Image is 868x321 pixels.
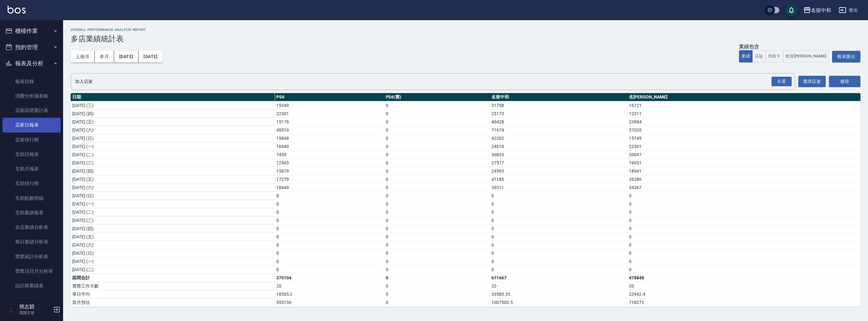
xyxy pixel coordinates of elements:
[3,147,61,162] a: 互助日報表
[384,110,490,118] td: 0
[138,51,162,62] button: [DATE]
[783,50,829,62] button: 會員[PERSON_NAME]
[71,192,275,200] td: [DATE] (日)
[490,274,627,282] td: 671667
[384,249,490,257] td: 0
[8,6,26,14] img: Logo
[71,118,275,126] td: [DATE] (五)
[627,110,860,118] td: 12311
[71,159,275,167] td: [DATE] (三)
[275,208,384,216] td: 0
[490,175,627,183] td: 41185
[490,290,627,298] td: 33583.35
[275,142,384,151] td: 16940
[627,224,860,233] td: 0
[384,101,490,110] td: 0
[832,53,860,59] a: 報表匯出
[384,224,490,233] td: 0
[627,249,860,257] td: 0
[384,274,490,282] td: 0
[490,126,627,134] td: 71674
[490,93,627,101] th: 名留中和
[71,183,275,192] td: [DATE] (六)
[384,282,490,290] td: 0
[3,55,61,72] button: 報表及分析
[71,167,275,175] td: [DATE] (四)
[275,101,384,110] td: 15349
[627,142,860,151] td: 23391
[71,224,275,233] td: [DATE] (四)
[384,233,490,241] td: 0
[627,134,860,142] td: 15749
[71,290,275,298] td: 單日平均
[384,265,490,274] td: 0
[275,282,384,290] td: 20
[384,200,490,208] td: 0
[801,4,834,17] button: 名留中和
[275,290,384,298] td: 18505.2
[490,216,627,224] td: 0
[3,264,61,278] a: 營業項目月分析表
[627,167,860,175] td: 18941
[275,241,384,249] td: 0
[3,103,61,118] a: 店家區間累計表
[627,175,860,183] td: 26286
[384,118,490,126] td: 0
[275,192,384,200] td: 0
[384,208,490,216] td: 0
[71,134,275,142] td: [DATE] (日)
[3,293,61,307] a: 設計師日報表
[627,200,860,208] td: 0
[71,257,275,265] td: [DATE] (一)
[490,208,627,216] td: 0
[71,28,860,32] h2: Overall Performance Analysis Report
[275,265,384,274] td: 0
[627,257,860,265] td: 0
[3,162,61,176] a: 互助月報表
[3,74,61,89] a: 報表目錄
[627,290,860,298] td: 23942.4
[275,224,384,233] td: 0
[275,233,384,241] td: 0
[95,51,114,62] button: 本月
[3,89,61,103] a: 消費分析儀表板
[627,216,860,224] td: 0
[627,126,860,134] td: 57020
[490,183,627,192] td: 36311
[384,257,490,265] td: 0
[490,110,627,118] td: 25173
[3,191,61,205] a: 互助點數明細
[627,101,860,110] td: 16721
[384,216,490,224] td: 0
[829,76,860,87] button: 搜尋
[71,249,275,257] td: [DATE] (日)
[490,142,627,151] td: 24610
[275,126,384,134] td: 48510
[71,298,275,306] td: 當月預估
[73,76,783,87] input: 店家名稱
[71,151,275,159] td: [DATE] (二)
[627,159,860,167] td: 19651
[275,183,384,192] td: 18449
[71,110,275,118] td: [DATE] (四)
[3,118,61,132] a: 店家日報表
[71,101,275,110] td: [DATE] (三)
[71,241,275,249] td: [DATE] (六)
[490,118,627,126] td: 46428
[490,151,627,159] td: 30833
[275,110,384,118] td: 22301
[490,265,627,274] td: 0
[490,233,627,241] td: 0
[384,241,490,249] td: 0
[490,298,627,306] td: 1007500.5
[627,192,860,200] td: 0
[275,257,384,265] td: 0
[3,133,61,147] a: 店家排行榜
[384,192,490,200] td: 0
[627,241,860,249] td: 0
[19,304,51,310] h5: 簡志穎
[384,151,490,159] td: 0
[71,282,275,290] td: 實際工作天數
[71,34,860,43] h3: 多店業績統計表
[627,151,860,159] td: 20097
